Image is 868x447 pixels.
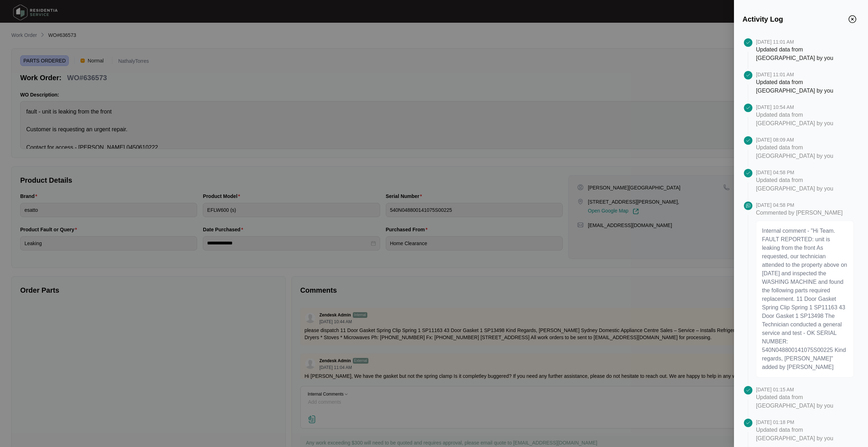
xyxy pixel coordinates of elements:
p: Updated data from [GEOGRAPHIC_DATA] by you [756,393,854,410]
p: [DATE] 10:54 AM [756,104,854,111]
p: [DATE] 04:58 PM [756,202,843,209]
img: icon [744,169,752,177]
p: [DATE] 01:15 AM [756,386,854,393]
p: Updated data from [GEOGRAPHIC_DATA] by you [756,143,854,160]
p: [DATE] 11:01 AM [756,71,854,78]
p: [DATE] 04:58 PM [756,169,854,176]
img: icon [744,202,752,210]
p: Updated data from [GEOGRAPHIC_DATA] by you [756,45,854,62]
img: icon [744,136,752,145]
p: Updated data from [GEOGRAPHIC_DATA] by you [756,176,854,193]
img: icon [744,71,752,79]
p: Updated data from [GEOGRAPHIC_DATA] by you [756,426,854,443]
p: Updated data from [GEOGRAPHIC_DATA] by you [756,78,854,95]
img: icon [744,386,752,394]
img: icon [744,38,752,47]
button: Close [848,15,857,23]
p: [DATE] 01:18 PM [756,419,854,426]
p: Internal comment - "Hi Team. FAULT REPORTED: unit is leaking from the front As requested, our tec... [762,227,848,371]
p: [DATE] 11:01 AM [756,38,854,45]
p: Commented by [PERSON_NAME] [756,209,843,217]
p: Updated data from [GEOGRAPHIC_DATA] by you [756,111,854,128]
p: Activity Log [742,14,848,24]
img: icon [744,104,752,112]
img: icon [744,419,752,427]
p: [DATE] 08:09 AM [756,136,854,143]
img: close icon [848,15,856,23]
